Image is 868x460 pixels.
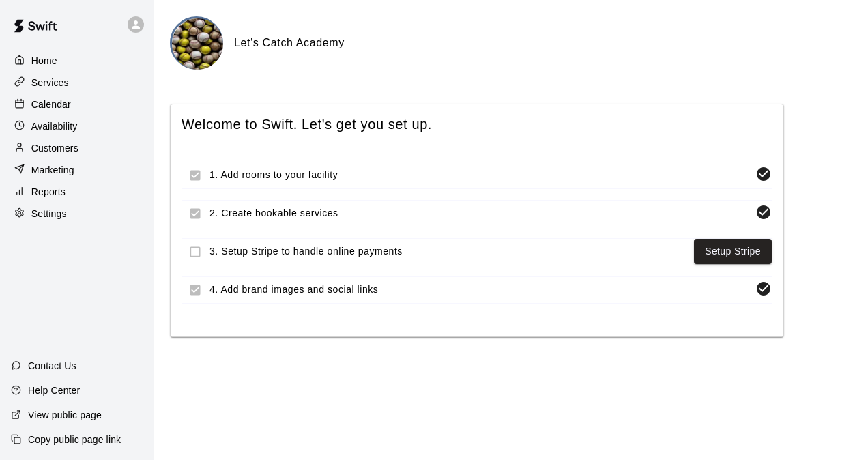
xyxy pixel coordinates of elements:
a: Setup Stripe [705,243,761,260]
p: Home [31,54,57,68]
p: Marketing [31,163,74,177]
a: Reports [11,182,143,202]
p: Services [31,76,69,89]
span: 1. Add rooms to your facility [209,168,750,182]
h6: Let's Catch Academy [234,34,345,52]
a: Calendar [11,94,143,115]
p: Availability [31,119,78,133]
a: Services [11,72,143,93]
p: Calendar [31,98,71,111]
p: Customers [31,141,78,155]
p: Reports [31,185,66,199]
p: Copy public page link [28,433,121,446]
a: Availability [11,116,143,136]
span: Welcome to Swift. Let's get you set up. [182,115,772,134]
span: 4. Add brand images and social links [209,283,750,297]
a: Settings [11,203,143,224]
span: 2. Create bookable services [209,206,750,220]
img: Let's Catch Academy logo [172,18,223,70]
p: Settings [31,207,67,220]
p: Help Center [28,384,80,397]
p: Contact Us [28,359,76,373]
span: 3. Setup Stripe to handle online payments [209,244,689,259]
a: Home [11,51,143,71]
button: Setup Stripe [694,239,772,264]
p: View public page [28,408,102,422]
a: Customers [11,138,143,158]
a: Marketing [11,160,143,180]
